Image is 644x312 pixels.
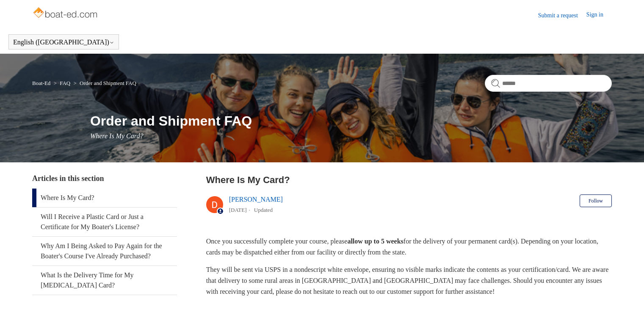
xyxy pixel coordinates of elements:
button: Follow Article [580,194,612,207]
strong: allow up to 5 weeks [347,238,403,245]
a: Why Am I Being Asked to Pay Again for the Boater's Course I've Already Purchased? [32,237,177,265]
li: Boat-Ed [32,80,52,86]
a: FAQ [60,80,70,86]
p: They will be sent via USPS in a nondescript white envelope, ensuring no visible marks indicate th... [206,264,612,297]
h1: Order and Shipment FAQ [90,111,612,131]
li: Order and Shipment FAQ [72,80,136,86]
time: 04/15/2024, 17:31 [229,207,247,213]
input: Search [485,75,612,92]
h2: Where Is My Card? [206,173,612,187]
a: Submit a request [538,11,586,20]
button: English ([GEOGRAPHIC_DATA]) [13,38,114,46]
a: Where Is My Card? [32,189,177,207]
span: Articles in this section [32,174,104,183]
a: Boat-Ed [32,80,50,86]
img: Boat-Ed Help Center home page [32,5,100,22]
a: Will I Receive a Plastic Card or Just a Certificate for My Boater's License? [32,208,177,236]
a: Order and Shipment FAQ [80,80,136,86]
a: [PERSON_NAME] [229,196,283,203]
a: What Is the Delivery Time for My [MEDICAL_DATA] Card? [32,266,177,295]
li: FAQ [52,80,72,86]
li: Updated [254,207,273,213]
span: Where Is My Card? [90,132,143,140]
p: Once you successfully complete your course, please for the delivery of your permanent card(s). De... [206,236,612,257]
div: Live chat [616,284,638,306]
a: Sign in [586,10,612,20]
